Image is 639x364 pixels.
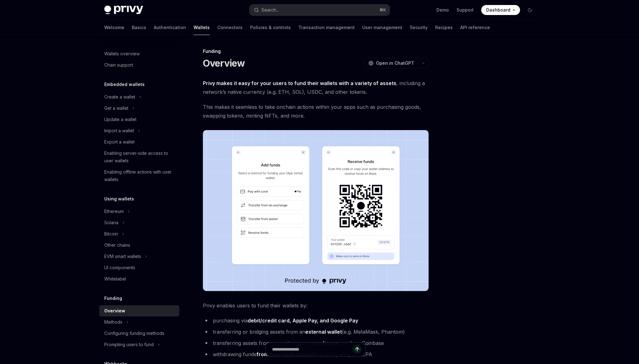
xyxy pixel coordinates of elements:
[248,317,358,324] a: debit/credit card, Apple Pay, and Google Pay
[99,305,179,316] a: Overview
[99,148,179,166] a: Enabling server-side access to user wallets
[99,59,179,71] a: Chain support
[154,20,186,35] a: Authentication
[104,230,118,238] div: Bitcoin
[203,316,429,325] li: purchasing via
[362,20,402,35] a: User management
[99,136,179,148] a: Export a wallet
[104,104,128,112] div: Get a wallet
[203,79,429,96] span: , including a network’s native currency (e.g. ETH, SOL), USDC, and other tokens.
[410,20,428,35] a: Security
[203,103,429,120] span: This makes it seamless to take onchain actions within your apps such as purchasing goods, swappin...
[104,93,135,101] div: Create a wallet
[99,166,179,185] a: Enabling offline actions with user wallets
[193,20,210,35] a: Wallets
[460,20,490,35] a: API reference
[104,149,176,164] div: Enabling server-side access to user wallets
[250,4,390,16] button: Search...⌘K
[132,20,146,35] a: Basics
[486,7,510,13] span: Dashboard
[104,61,133,69] div: Chain support
[203,48,429,54] div: Funding
[104,307,125,315] div: Overview
[104,195,134,203] h5: Using wallets
[261,6,279,14] div: Search...
[99,328,179,339] a: Configuring funding methods
[104,241,130,249] div: Other chains
[99,262,179,273] a: UI components
[104,330,164,337] div: Configuring funding methods
[104,50,140,58] div: Wallets overview
[525,5,535,15] button: Toggle dark mode
[203,327,429,336] li: transferring or bridging assets from an (e.g. MetaMask, Phantom)
[104,264,135,271] div: UI components
[203,58,245,69] h1: Overview
[104,6,143,14] img: dark logo
[250,20,291,35] a: Policies & controls
[104,168,176,183] div: Enabling offline actions with user wallets
[314,340,339,346] a: exchange
[99,48,179,59] a: Wallets overview
[104,275,126,283] div: Whitelabel
[203,301,429,310] span: Privy enables users to fund their wallets by:
[364,58,418,68] button: Open in ChatGPT
[104,208,124,215] div: Ethereum
[99,114,179,125] a: Update a wallet
[104,295,122,302] h5: Funding
[481,5,520,15] a: Dashboard
[203,130,429,291] img: images/Funding.png
[104,341,154,348] div: Prompting users to fund
[104,219,118,226] div: Solana
[298,20,355,35] a: Transaction management
[104,253,141,260] div: EVM smart wallets
[104,81,145,88] h5: Embedded wallets
[376,60,414,66] span: Open in ChatGPT
[104,318,122,326] div: Methods
[436,7,449,13] a: Demo
[456,7,474,13] a: Support
[203,339,429,347] li: transferring assets from a cryptocurrency , such as Coinbase
[217,20,243,35] a: Connectors
[104,138,135,146] div: Export a wallet
[353,345,362,354] button: Send message
[379,8,386,13] span: ⌘ K
[99,240,179,251] a: Other chains
[435,20,453,35] a: Recipes
[104,116,137,123] div: Update a wallet
[305,329,342,335] a: external wallet
[203,80,396,86] strong: Privy makes it easy for your users to fund their wallets with a variety of assets
[104,20,124,35] a: Welcome
[104,127,134,134] div: Import a wallet
[99,273,179,285] a: Whitelabel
